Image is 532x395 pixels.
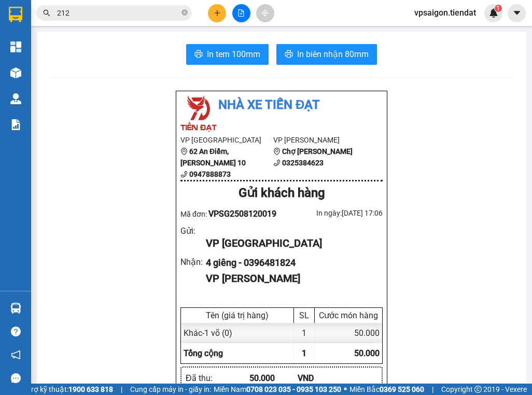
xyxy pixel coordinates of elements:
[432,384,433,395] span: |
[68,385,113,393] strong: 1900 633 818
[11,373,21,383] span: message
[206,235,374,251] div: VP [GEOGRAPHIC_DATA]
[206,271,374,287] div: VP [PERSON_NAME]
[237,9,245,17] span: file-add
[180,171,188,178] span: phone
[406,6,484,19] span: vpsaigon.tiendat
[297,311,312,320] div: SL
[57,7,179,19] input: Tìm tên, số ĐT hoặc mã đơn
[180,95,217,132] img: logo.jpg
[10,119,21,130] img: solution-icon
[184,348,223,358] span: Tổng cộng
[294,323,315,343] div: 1
[180,134,273,146] li: VP [GEOGRAPHIC_DATA]
[208,4,226,22] button: plus
[282,159,324,167] b: 0325384623
[315,323,382,343] div: 50.000
[273,159,281,166] span: phone
[184,328,232,338] span: Khác - 1 võ (0)
[206,256,374,270] div: 4 giêng - 0396481824
[297,48,369,61] span: In biên nhận 80mm
[186,372,249,385] div: Đã thu :
[302,348,306,358] span: 1
[349,384,424,395] span: Miền Bắc
[273,134,366,146] li: VP [PERSON_NAME]
[208,209,276,219] span: VPSG2508120019
[43,9,50,17] span: search
[256,4,274,22] button: aim
[180,256,206,269] div: Nhận :
[189,170,231,178] b: 0947888873
[11,350,21,360] span: notification
[282,147,353,156] b: Chợ [PERSON_NAME]
[181,9,188,16] span: close-circle
[184,311,291,320] div: Tên (giá trị hàng)
[285,50,293,60] span: printer
[10,41,21,52] img: dashboard-icon
[512,8,522,18] span: caret-down
[246,385,341,393] strong: 0708 023 035 - 0935 103 250
[180,184,383,203] div: Gửi khách hàng
[11,327,21,336] span: question-circle
[354,348,380,358] span: 50.000
[496,5,500,12] span: 1
[207,48,260,61] span: In tem 100mm
[249,372,298,385] div: 50.000
[214,384,341,395] span: Miền Nam
[121,384,122,395] span: |
[181,8,188,18] span: close-circle
[276,44,377,65] button: printerIn biên nhận 80mm
[180,207,282,220] div: Mã đơn:
[344,387,347,391] span: ⚪️
[180,148,188,155] span: environment
[10,93,21,104] img: warehouse-icon
[10,67,21,78] img: warehouse-icon
[232,4,250,22] button: file-add
[194,50,203,60] span: printer
[317,311,380,320] div: Cước món hàng
[180,147,246,167] b: 62 An Điềm, [PERSON_NAME] 10
[273,148,281,155] span: environment
[214,9,221,17] span: plus
[180,224,206,237] div: Gửi :
[298,372,346,385] div: VND
[380,385,424,393] strong: 0369 525 060
[180,95,383,115] li: Nhà xe Tiến Đạt
[9,7,22,22] img: logo-vxr
[495,5,502,12] sup: 1
[130,384,211,395] span: Cung cấp máy in - giấy in:
[489,8,498,18] img: icon-new-feature
[474,386,482,393] span: copyright
[261,9,269,17] span: aim
[508,4,526,22] button: caret-down
[282,207,383,219] div: In ngày: [DATE] 17:06
[186,44,269,65] button: printerIn tem 100mm
[10,303,21,314] img: warehouse-icon
[18,384,113,395] span: Hỗ trợ kỹ thuật:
